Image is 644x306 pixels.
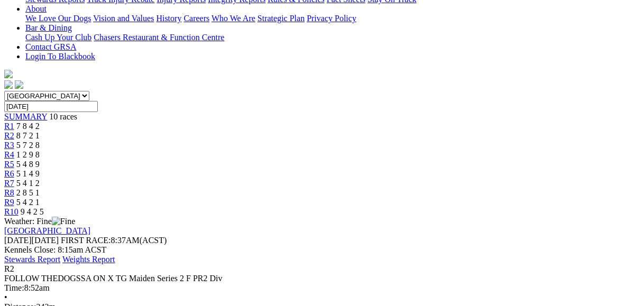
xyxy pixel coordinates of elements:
a: R3 [4,141,14,150]
a: R7 [4,179,14,188]
a: Login To Blackbook [25,52,95,61]
span: 9 4 2 5 [21,207,44,216]
a: R10 [4,207,19,216]
span: 8 7 2 1 [16,131,40,140]
span: 5 4 8 9 [16,160,40,169]
span: 8:37AM(ACST) [61,236,167,245]
span: 1 2 9 8 [16,150,40,159]
a: Who We Are [211,14,255,23]
span: Weather: Fine [4,217,75,226]
a: R5 [4,160,14,169]
div: Kennels Close: 8:15am ACST [4,245,633,255]
span: 5 4 2 1 [16,198,40,207]
span: 10 races [49,112,77,121]
img: logo-grsa-white.png [4,70,13,78]
div: About [25,14,633,23]
a: Privacy Policy [307,14,356,23]
a: R2 [4,131,14,140]
a: Careers [183,14,209,23]
span: 5 4 1 2 [16,179,40,188]
span: R2 [4,264,14,273]
a: History [156,14,181,23]
a: R9 [4,198,14,207]
img: facebook.svg [4,80,13,89]
a: Contact GRSA [25,42,76,51]
span: 2 8 5 1 [16,188,40,197]
span: • [4,293,7,302]
a: [GEOGRAPHIC_DATA] [4,226,90,235]
span: [DATE] [4,236,32,245]
a: About [25,4,47,13]
a: Strategic Plan [257,14,305,23]
a: Vision and Values [93,14,154,23]
img: Fine [52,217,75,226]
a: Chasers Restaurant & Function Centre [94,33,224,42]
img: twitter.svg [15,80,23,89]
span: 5 1 4 9 [16,169,40,178]
div: FOLLOW THEDOGSSA ON X TG Maiden Series 2 F PR2 Div [4,274,633,283]
a: R4 [4,150,14,159]
a: Bar & Dining [25,23,72,32]
span: 7 8 4 2 [16,122,40,131]
a: We Love Our Dogs [25,14,91,23]
span: FIRST RACE: [61,236,111,245]
a: Stewards Report [4,255,60,264]
span: [DATE] [4,236,59,245]
a: R1 [4,122,14,131]
span: 5 7 2 8 [16,141,40,150]
a: Weights Report [62,255,115,264]
a: R6 [4,169,14,178]
div: 8:52am [4,283,633,293]
input: Select date [4,101,98,112]
div: Bar & Dining [25,33,633,42]
span: Time: [4,283,24,292]
a: Cash Up Your Club [25,33,91,42]
a: SUMMARY [4,112,47,121]
a: R8 [4,188,14,197]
